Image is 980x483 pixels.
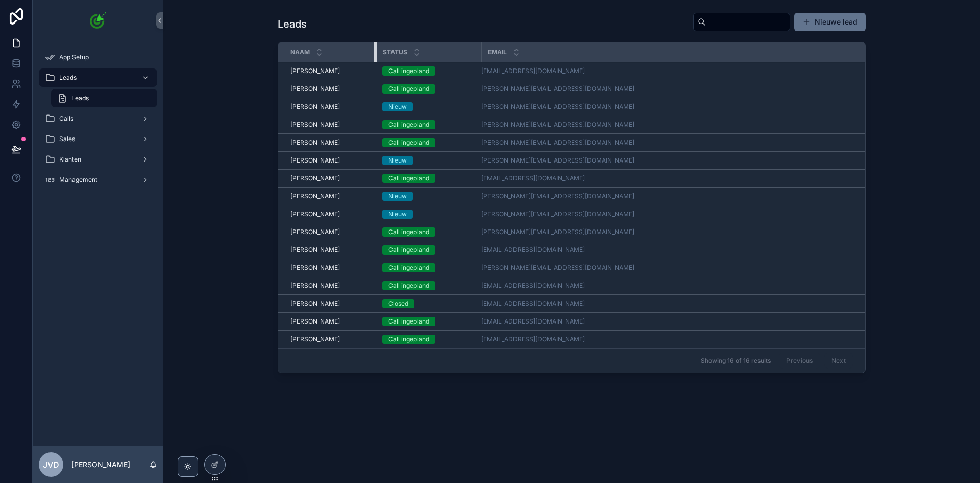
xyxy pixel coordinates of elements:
span: [PERSON_NAME] [290,85,340,93]
a: Call ingepland [382,317,475,326]
a: [PERSON_NAME] [290,228,370,236]
a: Call ingepland [382,174,475,183]
a: [EMAIL_ADDRESS][DOMAIN_NAME] [481,246,853,254]
a: [PERSON_NAME][EMAIL_ADDRESS][DOMAIN_NAME] [481,264,634,272]
span: [PERSON_NAME] [290,192,340,200]
a: [PERSON_NAME][EMAIL_ADDRESS][DOMAIN_NAME] [481,228,634,236]
a: [PERSON_NAME][EMAIL_ADDRESS][DOMAIN_NAME] [481,103,853,111]
a: [PERSON_NAME][EMAIL_ADDRESS][DOMAIN_NAME] [481,192,853,200]
a: [PERSON_NAME] [290,85,370,93]
a: App Setup [39,48,157,66]
div: Call ingepland [388,227,429,237]
a: [EMAIL_ADDRESS][DOMAIN_NAME] [481,174,853,182]
a: [EMAIL_ADDRESS][DOMAIN_NAME] [481,317,585,326]
a: Leads [51,89,157,107]
a: [PERSON_NAME] [290,174,370,182]
div: Call ingepland [388,120,429,129]
a: Call ingepland [382,138,475,147]
a: [EMAIL_ADDRESS][DOMAIN_NAME] [481,282,853,290]
a: [PERSON_NAME] [290,156,370,165]
div: Call ingepland [388,335,429,344]
a: Call ingepland [382,335,475,344]
div: scrollable content [33,41,163,202]
span: Leads [71,94,89,102]
div: Call ingepland [388,174,429,183]
a: Call ingepland [382,120,475,129]
a: Nieuw [382,210,475,219]
a: Call ingepland [382,281,475,290]
span: Klanten [59,155,81,164]
a: [PERSON_NAME][EMAIL_ADDRESS][DOMAIN_NAME] [481,103,634,111]
div: Call ingepland [388,138,429,147]
a: Closed [382,299,475,308]
span: [PERSON_NAME] [290,103,340,111]
a: [EMAIL_ADDRESS][DOMAIN_NAME] [481,67,585,75]
div: Call ingepland [388,245,429,255]
a: [PERSON_NAME][EMAIL_ADDRESS][DOMAIN_NAME] [481,121,634,129]
button: Nieuwe lead [794,13,866,31]
span: Leads [59,74,77,82]
a: Klanten [39,150,157,169]
a: [EMAIL_ADDRESS][DOMAIN_NAME] [481,282,585,290]
a: [PERSON_NAME][EMAIL_ADDRESS][DOMAIN_NAME] [481,85,853,93]
span: [PERSON_NAME] [290,228,340,236]
div: Call ingepland [388,281,429,290]
a: [PERSON_NAME] [290,192,370,200]
div: Closed [388,299,408,308]
a: Sales [39,130,157,148]
span: [PERSON_NAME] [290,139,340,147]
a: [EMAIL_ADDRESS][DOMAIN_NAME] [481,67,853,75]
a: [PERSON_NAME][EMAIL_ADDRESS][DOMAIN_NAME] [481,85,634,93]
span: Sales [59,135,75,143]
span: [PERSON_NAME] [290,282,340,290]
a: Call ingepland [382,263,475,272]
a: [PERSON_NAME] [290,210,370,218]
span: [PERSON_NAME] [290,300,340,308]
a: [PERSON_NAME][EMAIL_ADDRESS][DOMAIN_NAME] [481,156,853,165]
p: [PERSON_NAME] [71,459,130,470]
span: Calls [59,114,73,123]
span: Status [383,48,407,56]
div: Nieuw [388,102,407,111]
a: [EMAIL_ADDRESS][DOMAIN_NAME] [481,335,585,343]
a: [PERSON_NAME][EMAIL_ADDRESS][DOMAIN_NAME] [481,121,853,129]
div: Call ingepland [388,317,429,326]
span: [PERSON_NAME] [290,210,340,218]
span: [PERSON_NAME] [290,121,340,129]
a: Calls [39,109,157,128]
div: Call ingepland [388,66,429,76]
div: Call ingepland [388,84,429,94]
span: Email [488,48,507,56]
span: [PERSON_NAME] [290,317,340,326]
a: Call ingepland [382,227,475,237]
a: Call ingepland [382,245,475,255]
div: Call ingepland [388,263,429,272]
a: [PERSON_NAME] [290,335,370,343]
a: [PERSON_NAME] [290,264,370,272]
a: [PERSON_NAME][EMAIL_ADDRESS][DOMAIN_NAME] [481,139,634,147]
span: [PERSON_NAME] [290,174,340,182]
a: [PERSON_NAME][EMAIL_ADDRESS][DOMAIN_NAME] [481,192,634,200]
a: [PERSON_NAME] [290,282,370,290]
a: [PERSON_NAME][EMAIL_ADDRESS][DOMAIN_NAME] [481,156,634,165]
a: [PERSON_NAME] [290,246,370,254]
a: [PERSON_NAME] [290,121,370,129]
a: [PERSON_NAME] [290,317,370,326]
a: [EMAIL_ADDRESS][DOMAIN_NAME] [481,317,853,326]
a: [PERSON_NAME] [290,139,370,147]
div: Nieuw [388,192,407,201]
a: [PERSON_NAME][EMAIL_ADDRESS][DOMAIN_NAME] [481,228,853,236]
img: App logo [90,12,106,29]
span: [PERSON_NAME] [290,67,340,75]
a: Call ingepland [382,84,475,94]
a: [EMAIL_ADDRESS][DOMAIN_NAME] [481,174,585,182]
div: Nieuw [388,210,407,219]
span: [PERSON_NAME] [290,246,340,254]
span: Showing 16 of 16 results [701,357,771,365]
a: [PERSON_NAME] [290,300,370,308]
a: Nieuw [382,192,475,201]
span: [PERSON_NAME] [290,264,340,272]
a: [PERSON_NAME] [290,67,370,75]
a: Call ingepland [382,66,475,76]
